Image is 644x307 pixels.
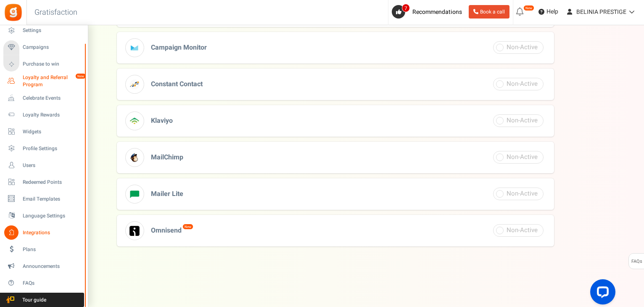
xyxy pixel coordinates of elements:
[23,212,82,220] span: Language Settings
[23,145,82,152] span: Profile Settings
[3,209,84,223] a: Language Settings
[3,259,84,273] a: Announcements
[23,74,84,88] span: Loyalty and Referral Program
[182,224,193,230] span: New
[3,124,84,139] a: Widgets
[576,8,626,16] span: BELINIA PRESTIGE
[469,5,509,19] a: Book a call
[23,280,82,287] span: FAQs
[535,5,562,19] a: Help
[4,3,23,22] img: Gratisfaction
[151,42,207,53] span: Campaign Monitor
[3,276,84,290] a: FAQs
[3,108,84,122] a: Loyalty Rewards
[392,5,465,19] a: 7 Recommendations
[23,263,82,270] span: Announcements
[23,246,82,253] span: Plans
[151,225,193,236] span: Omnisend
[23,61,82,68] span: Purchase to win
[523,5,534,11] em: New
[412,8,462,16] span: Recommendations
[151,189,183,199] span: Mailer Lite
[3,74,84,88] a: Loyalty and Referral Program New
[3,57,84,71] a: Purchase to win
[3,175,84,189] a: Redeemed Points
[402,4,410,12] span: 7
[23,229,82,236] span: Integrations
[23,95,82,102] span: Celebrate Events
[25,4,87,21] h3: Gratisfaction
[3,158,84,172] a: Users
[3,40,84,55] a: Campaigns
[23,162,82,169] span: Users
[3,225,84,240] a: Integrations
[75,73,86,79] em: New
[3,192,84,206] a: Email Templates
[3,24,84,38] a: Settings
[3,242,84,257] a: Plans
[3,141,84,156] a: Profile Settings
[151,79,203,89] span: Constant Contact
[23,179,82,186] span: Redeemed Points
[23,196,82,203] span: Email Templates
[631,254,642,270] span: FAQs
[23,128,82,135] span: Widgets
[151,152,183,162] span: MailChimp
[23,27,82,34] span: Settings
[3,91,84,105] a: Celebrate Events
[4,296,63,304] span: Tour guide
[23,44,82,51] span: Campaigns
[23,111,82,119] span: Loyalty Rewards
[544,8,558,16] span: Help
[151,116,173,126] span: Klaviyo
